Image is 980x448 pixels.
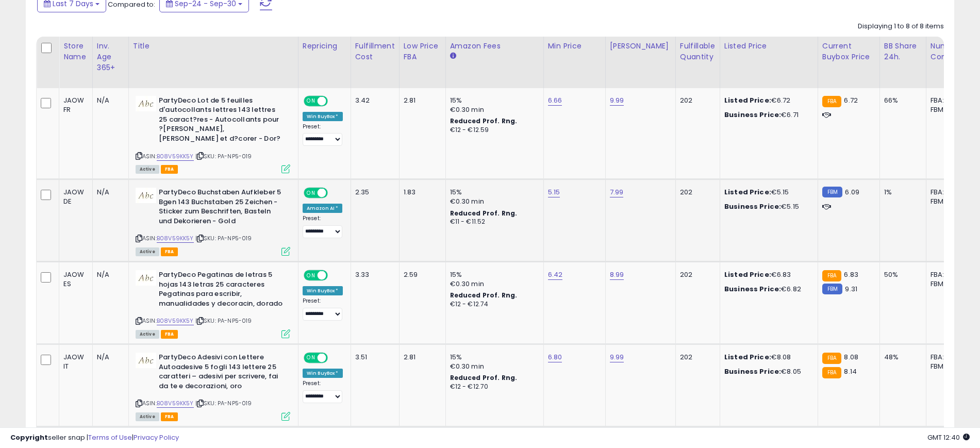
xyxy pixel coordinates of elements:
div: 202 [680,270,712,279]
b: Business Price: [724,367,781,376]
div: €6.82 [724,285,810,294]
div: 3.51 [355,353,391,362]
b: PartyDeco Adesivi con Lettere Autoadesive 5 fogli 143 lettere 25 caratteri – adesivi per scrivere... [159,353,284,393]
div: JAOW ES [63,270,85,289]
small: FBA [822,367,841,378]
span: All listings currently available for purchase on Amazon [136,330,159,339]
div: 48% [884,353,918,362]
small: FBM [822,284,842,294]
b: Listed Price: [724,352,771,362]
b: Listed Price: [724,187,771,197]
div: Displaying 1 to 8 of 8 items [858,22,944,31]
a: 8.99 [610,270,624,280]
div: 202 [680,188,712,197]
div: Store Name [63,41,88,62]
div: JAOW DE [63,188,85,206]
span: | SKU: PA-NP5-019 [195,152,252,160]
div: ASIN: [136,96,290,172]
span: OFF [326,354,343,362]
div: €12 - €12.59 [450,126,536,135]
a: 7.99 [610,187,624,197]
div: N/A [97,270,121,279]
div: €8.05 [724,367,810,376]
div: €0.30 min [450,197,536,206]
div: Amazon AI * [303,204,343,213]
a: Terms of Use [88,433,132,442]
span: 6.83 [844,270,858,279]
small: FBA [822,353,841,364]
div: 1.83 [404,188,438,197]
div: Fulfillment Cost [355,41,395,62]
div: seller snap | | [10,433,179,443]
div: €0.30 min [450,362,536,371]
div: €6.72 [724,96,810,105]
div: 15% [450,270,536,279]
span: FBA [161,330,178,339]
div: 50% [884,270,918,279]
small: FBA [822,270,841,281]
div: 2.81 [404,353,438,362]
div: €6.83 [724,270,810,279]
div: FBA: 4 [931,270,965,279]
span: OFF [326,96,343,105]
div: €0.30 min [450,105,536,114]
div: Title [133,41,294,52]
a: 6.66 [548,95,562,106]
div: €5.15 [724,188,810,197]
span: All listings currently available for purchase on Amazon [136,412,159,421]
div: Amazon Fees [450,41,539,52]
a: B08V59KK5Y [157,234,194,243]
div: €5.15 [724,202,810,211]
div: BB Share 24h. [884,41,922,62]
div: FBA: 4 [931,188,965,197]
a: B08V59KK5Y [157,317,194,325]
b: Reduced Prof. Rng. [450,117,518,125]
span: ON [305,271,318,280]
a: Privacy Policy [134,433,179,442]
div: €6.71 [724,110,810,120]
div: €11 - €11.52 [450,218,536,226]
div: JAOW FR [63,96,85,114]
b: Reduced Prof. Rng. [450,209,518,218]
div: [PERSON_NAME] [610,41,671,52]
div: 1% [884,188,918,197]
span: OFF [326,189,343,197]
div: 202 [680,353,712,362]
a: 9.99 [610,95,624,106]
div: €12 - €12.74 [450,300,536,309]
b: Reduced Prof. Rng. [450,373,518,382]
img: 31XQTr0sOnL._SL40_.jpg [136,270,156,286]
span: ON [305,354,318,362]
span: 6.72 [844,95,858,105]
a: B08V59KK5Y [157,152,194,161]
div: Fulfillable Quantity [680,41,716,62]
span: FBA [161,247,178,256]
b: Reduced Prof. Rng. [450,291,518,300]
span: FBA [161,165,178,174]
div: Current Buybox Price [822,41,875,62]
div: Repricing [303,41,346,52]
div: Win BuyBox * [303,112,343,121]
div: FBM: 4 [931,362,965,371]
span: | SKU: PA-NP5-019 [195,317,252,325]
div: JAOW IT [63,353,85,371]
div: 15% [450,96,536,105]
b: PartyDeco Buchstaben Aufkleber 5 Bgen 143 Buchstaben 25 Zeichen - Sticker zum Beschriften, Bastel... [159,188,284,228]
div: Preset: [303,380,343,403]
div: FBA: 5 [931,96,965,105]
div: FBM: 4 [931,105,965,114]
div: Listed Price [724,41,813,52]
small: FBA [822,96,841,107]
span: | SKU: PA-NP5-019 [195,399,252,407]
div: 2.59 [404,270,438,279]
b: PartyDeco Lot de 5 feuilles d'autocollants lettres 143 lettres 25 caract?res - Autocollants pour ... [159,96,284,146]
div: 202 [680,96,712,105]
span: 9.31 [845,284,857,294]
b: Business Price: [724,110,781,120]
div: 3.33 [355,270,391,279]
div: 2.81 [404,96,438,105]
div: Preset: [303,215,343,238]
div: ASIN: [136,270,290,337]
div: 15% [450,188,536,197]
span: 8.08 [844,352,858,362]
